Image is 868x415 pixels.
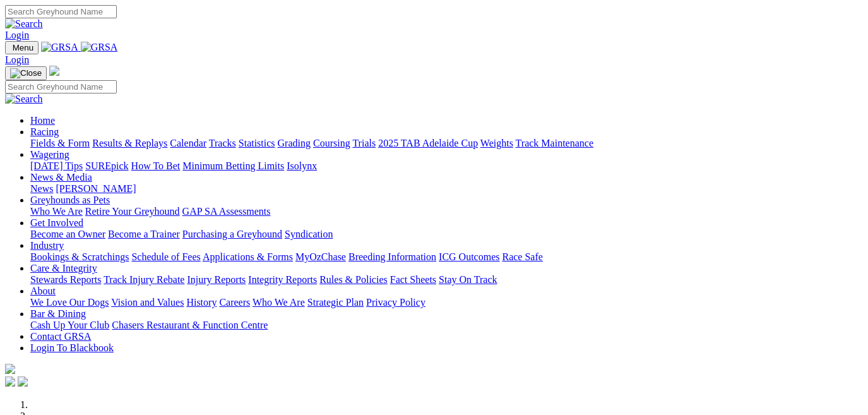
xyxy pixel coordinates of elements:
a: GAP SA Assessments [182,206,271,217]
img: logo-grsa-white.png [5,364,15,374]
a: Greyhounds as Pets [30,195,110,205]
a: Get Involved [30,217,83,228]
img: Search [5,93,43,105]
a: About [30,286,56,296]
a: Login [5,30,29,40]
a: Stewards Reports [30,274,101,285]
a: SUREpick [85,160,128,171]
div: Industry [30,251,863,263]
a: Careers [219,297,250,308]
a: Injury Reports [187,274,246,285]
a: History [186,297,217,308]
a: Trials [352,138,376,148]
img: GRSA [81,42,118,53]
input: Search [5,80,117,93]
span: Menu [13,43,33,52]
div: Care & Integrity [30,274,863,286]
a: Bar & Dining [30,308,86,319]
a: Race Safe [502,251,542,262]
img: logo-grsa-white.png [49,66,59,76]
a: Contact GRSA [30,331,91,342]
a: Cash Up Your Club [30,320,109,330]
a: Privacy Policy [366,297,425,308]
a: Grading [278,138,311,148]
a: Stay On Track [439,274,497,285]
a: 2025 TAB Adelaide Cup [378,138,478,148]
a: Tracks [209,138,236,148]
a: Who We Are [30,206,83,217]
a: Results & Replays [92,138,167,148]
a: Isolynx [287,160,317,171]
button: Toggle navigation [5,41,39,54]
a: MyOzChase [295,251,346,262]
a: Track Maintenance [516,138,593,148]
div: Get Involved [30,229,863,240]
a: Strategic Plan [307,297,364,308]
div: About [30,297,863,308]
a: Coursing [313,138,350,148]
a: Chasers Restaurant & Function Centre [112,320,268,330]
a: Rules & Policies [319,274,388,285]
a: Schedule of Fees [131,251,200,262]
div: Wagering [30,160,863,172]
a: Calendar [170,138,206,148]
a: Wagering [30,149,69,160]
a: Industry [30,240,64,251]
a: [DATE] Tips [30,160,83,171]
a: Who We Are [253,297,305,308]
img: Close [10,68,42,78]
div: Bar & Dining [30,320,863,331]
a: Home [30,115,55,126]
a: [PERSON_NAME] [56,183,136,194]
a: Track Injury Rebate [104,274,184,285]
img: Search [5,18,43,30]
div: News & Media [30,183,863,195]
a: Care & Integrity [30,263,97,274]
a: Statistics [239,138,275,148]
a: Become a Trainer [108,229,180,239]
input: Search [5,5,117,18]
a: News [30,183,53,194]
a: Fields & Form [30,138,90,148]
a: Minimum Betting Limits [182,160,284,171]
a: Login To Blackbook [30,342,114,353]
a: How To Bet [131,160,181,171]
a: Weights [480,138,513,148]
a: Racing [30,126,59,137]
a: Integrity Reports [248,274,317,285]
a: Login [5,54,29,65]
a: ICG Outcomes [439,251,499,262]
a: Syndication [285,229,333,239]
div: Racing [30,138,863,149]
a: Vision and Values [111,297,184,308]
button: Toggle navigation [5,66,47,80]
a: Purchasing a Greyhound [182,229,282,239]
a: Bookings & Scratchings [30,251,129,262]
a: Become an Owner [30,229,105,239]
a: News & Media [30,172,92,183]
a: We Love Our Dogs [30,297,109,308]
img: facebook.svg [5,376,15,387]
a: Retire Your Greyhound [85,206,180,217]
a: Fact Sheets [390,274,436,285]
div: Greyhounds as Pets [30,206,863,217]
img: GRSA [41,42,78,53]
a: Applications & Forms [203,251,293,262]
a: Breeding Information [348,251,436,262]
img: twitter.svg [18,376,28,387]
